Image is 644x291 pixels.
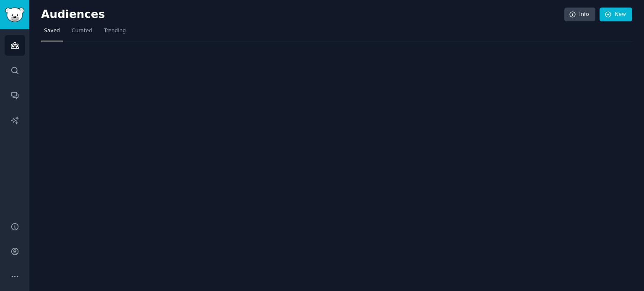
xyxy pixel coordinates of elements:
img: GummySearch logo [5,8,24,22]
span: Trending [104,27,126,35]
a: Saved [41,24,63,41]
span: Saved [44,27,60,35]
a: New [600,8,632,22]
a: Info [564,8,595,22]
h2: Audiences [41,8,564,21]
span: Curated [72,27,92,35]
a: Curated [69,24,95,41]
a: Trending [101,24,129,41]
